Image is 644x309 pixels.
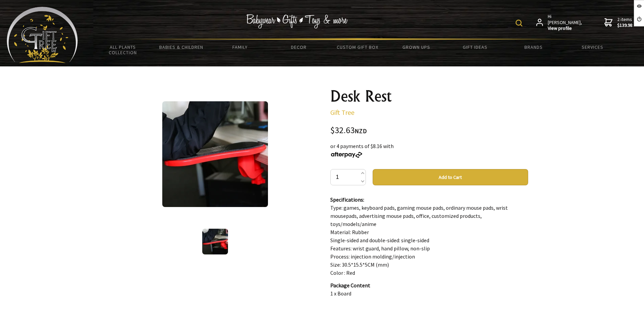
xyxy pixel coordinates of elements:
a: Hi [PERSON_NAME],View profile [536,14,583,32]
a: Decor [269,40,328,54]
h1: Desk Rest [330,88,528,104]
img: Desk Rest [162,101,268,207]
div: or 4 payments of $8.16 with [330,142,528,158]
span: 2 items [617,16,632,28]
span: Hi [PERSON_NAME], [548,14,583,32]
a: Custom Gift Box [328,40,387,54]
strong: $139.98 [617,22,632,28]
p: Type: games, keyboard pads, gaming mouse pads, ordinary mouse pads, wrist mousepads, advertising ... [330,195,528,277]
button: Add to Cart [373,169,528,185]
strong: View profile [548,25,583,32]
strong: Specifications: [330,196,364,203]
img: Babyware - Gifts - Toys and more... [7,7,78,63]
img: Babywear - Gifts - Toys & more [246,14,348,28]
div: $32.63 [330,126,528,135]
a: Family [211,40,269,54]
img: product search [516,20,522,26]
a: 2 items$139.98 [604,14,632,32]
a: Grown Ups [387,40,445,54]
a: All Plants Collection [94,40,152,60]
strong: Package Content [330,282,370,289]
a: Services [563,40,622,54]
p: 1 x Board [330,281,528,297]
a: Babies & Children [152,40,211,54]
a: Gift Tree [330,108,354,117]
a: Brands [504,40,563,54]
img: Desk Rest [202,229,228,254]
img: Afterpay [330,152,363,158]
a: Gift Ideas [445,40,504,54]
span: NZD [355,127,367,135]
